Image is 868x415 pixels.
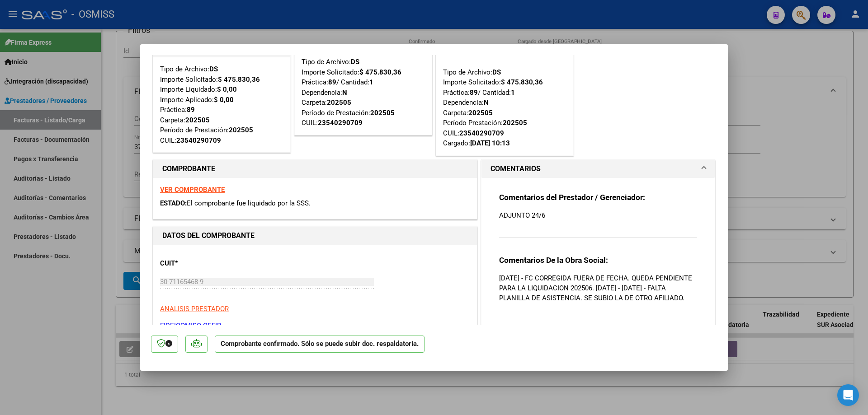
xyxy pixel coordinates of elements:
[484,98,489,107] strong: N
[187,106,195,114] strong: 89
[215,336,425,353] p: Comprobante confirmado. Sólo se puede subir doc. respaldatoria.
[481,178,715,344] div: COMENTARIOS
[162,231,255,240] strong: DATOS DEL COMPROBANTE
[501,78,543,86] strong: $ 475.830,36
[503,119,527,127] strong: 202505
[318,118,363,128] div: 23540290709
[187,199,311,207] span: El comprobante fue liquidado por la SSS.
[160,186,225,194] a: VER COMPROBANTE
[160,258,253,269] p: CUIT
[160,305,229,313] span: ANALISIS PRESTADOR
[209,65,218,73] strong: DS
[327,98,351,107] strong: 202505
[837,384,859,406] div: Open Intercom Messenger
[499,193,645,202] strong: Comentarios del Prestador / Gerenciador:
[443,57,566,149] div: Tipo de Archivo: Importe Solicitado: Práctica: / Cantidad: Dependencia: Carpeta: Período Prestaci...
[492,68,501,76] strong: DS
[218,75,260,84] strong: $ 475.830,36
[217,85,237,93] strong: $ 0,00
[511,89,515,97] strong: 1
[160,199,187,207] span: ESTADO:
[342,89,347,97] strong: N
[214,96,234,104] strong: $ 0,00
[470,89,478,97] strong: 89
[359,68,401,76] strong: $ 475.830,36
[185,116,210,124] strong: 202505
[499,210,697,220] p: ADJUNTO 24/6
[499,273,697,303] p: [DATE] - FC CORREGIDA FUERA DE FECHA. QUEDA PENDIENTE PARA LA LIQUIDACION 202506. [DATE] - [DATE]...
[351,58,359,66] strong: DS
[369,78,373,86] strong: 1
[176,135,221,146] div: 23540290709
[160,64,283,145] div: Tipo de Archivo: Importe Solicitado: Importe Liquidado: Importe Aplicado: Práctica: Carpeta: Perí...
[370,109,395,117] strong: 202505
[470,139,510,147] strong: [DATE] 10:13
[491,163,541,174] h1: COMENTARIOS
[162,164,215,173] strong: COMPROBANTE
[229,126,253,134] strong: 202505
[481,160,715,178] mat-expansion-panel-header: COMENTARIOS
[468,109,493,117] strong: 202505
[459,128,504,139] div: 23540290709
[302,57,425,128] div: Tipo de Archivo: Importe Solicitado: Práctica: / Cantidad: Dependencia: Carpeta: Período de Prest...
[160,321,470,331] p: FIDEICOMISO CEFIR
[499,256,608,265] strong: Comentarios De la Obra Social:
[328,78,336,86] strong: 89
